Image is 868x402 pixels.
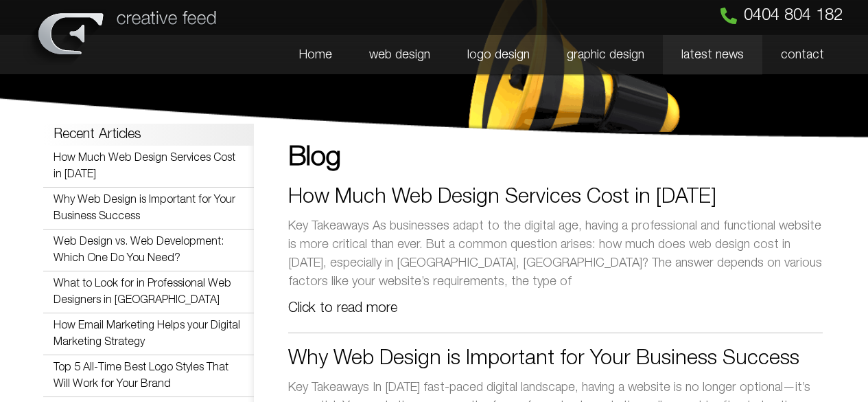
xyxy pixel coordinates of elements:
a: latest news [663,35,762,75]
a: Why Web Design is Important for Your Business Success [54,195,235,221]
a: 0404 804 182 [720,8,843,24]
a: How Much Web Design Services Cost in [DATE] [54,153,235,179]
a: Home [281,35,351,75]
a: Web Design vs. Web Development: Which One Do You Need? [54,237,224,263]
a: What to Look for in Professional Web Designers in [GEOGRAPHIC_DATA] [54,279,231,305]
a: logo design [449,35,548,75]
nav: Menu [228,35,843,75]
a: How Much Web Design Services Cost in [DATE] [288,188,716,207]
h1: Blog [288,144,822,172]
p: Key Takeaways As businesses adapt to the digital age, having a professional and functional websit... [288,217,822,291]
a: contact [762,35,843,75]
h3: Recent Articles [54,128,244,142]
a: graphic design [548,35,663,75]
span: 0404 804 182 [744,8,843,24]
a: How Email Marketing Helps your Digital Marketing Strategy [54,321,240,347]
a: Top 5 All-Time Best Logo Styles That Will Work for Your Brand [54,363,228,389]
a: Why Web Design is Important for Your Business Success [288,350,799,368]
a: web design [351,35,449,75]
a: Read more about How Much Web Design Services Cost in 2024 [288,302,397,315]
